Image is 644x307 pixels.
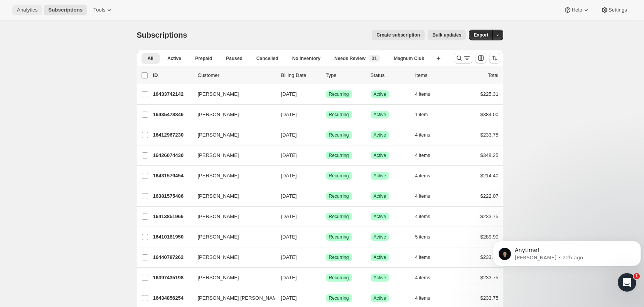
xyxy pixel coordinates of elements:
span: Active [374,254,386,260]
span: Recurring [329,112,349,118]
span: $233.75 [480,132,499,138]
span: $289.90 [480,234,499,240]
span: Bulk updates [432,32,461,38]
span: Active [167,55,181,62]
button: 4 items [415,272,439,283]
span: Recurring [329,173,349,179]
button: Settings [596,5,632,15]
span: [PERSON_NAME] [PERSON_NAME] [198,294,282,302]
span: Tools [93,7,105,13]
span: Settings [609,7,627,13]
button: 4 items [415,293,439,304]
div: 16433742142[PERSON_NAME][DATE]SuccessRecurringSuccessActive4 items$225.31 [153,89,499,100]
span: Recurring [329,132,349,138]
span: Recurring [329,275,349,281]
button: [PERSON_NAME] [193,231,270,243]
span: [PERSON_NAME] [198,111,239,118]
button: 4 items [415,150,439,161]
p: 16397435198 [153,274,192,282]
button: 5 items [415,232,439,242]
p: 16381575486 [153,192,192,200]
span: 1 item [415,112,428,118]
div: 16410181950[PERSON_NAME][DATE]SuccessRecurringSuccessActive5 items$289.90 [153,232,499,242]
span: Subscriptions [48,7,83,13]
span: Recurring [329,193,349,199]
span: [PERSON_NAME] [198,152,239,159]
span: [DATE] [281,112,297,117]
button: 4 items [415,211,439,222]
span: Prepaid [195,55,212,62]
span: [DATE] [281,295,297,301]
span: [PERSON_NAME] [198,90,239,98]
span: Active [374,214,386,220]
p: Total [488,72,498,79]
button: Bulk updates [428,30,466,40]
span: All [148,55,153,62]
span: Active [374,112,386,118]
div: 16413851966[PERSON_NAME][DATE]SuccessRecurringSuccessActive4 items$233.75 [153,211,499,222]
p: 16440787262 [153,254,192,261]
span: 4 items [415,152,430,159]
p: 16431579454 [153,172,192,180]
span: 31 [372,55,377,62]
span: [PERSON_NAME] [198,172,239,180]
span: 4 items [415,214,430,220]
p: Billing Date [281,72,320,79]
button: [PERSON_NAME] [193,190,270,202]
span: $233.75 [480,214,499,219]
div: IDCustomerBilling DateTypeStatusItemsTotal [153,72,499,79]
span: $222.07 [480,193,499,199]
div: 16397435198[PERSON_NAME][DATE]SuccessRecurringSuccessActive4 items$233.75 [153,272,499,283]
span: 4 items [415,173,430,179]
span: Subscriptions [137,31,187,39]
span: Export [474,32,488,38]
span: [PERSON_NAME] [198,213,239,220]
div: 16426074430[PERSON_NAME][DATE]SuccessRecurringSuccessActive4 items$348.25 [153,150,499,161]
p: 16412967230 [153,131,192,139]
button: [PERSON_NAME] [193,149,270,162]
span: Help [572,7,582,13]
div: Items [415,72,454,79]
button: Sort the results [489,53,500,63]
span: Recurring [329,91,349,97]
div: 16381575486[PERSON_NAME][DATE]SuccessRecurringSuccessActive4 items$222.07 [153,191,499,202]
div: Type [326,72,364,79]
button: Create new view [432,53,445,64]
button: Help [559,5,594,15]
span: [DATE] [281,254,297,260]
span: Active [374,173,386,179]
span: $233.75 [480,254,499,260]
span: Recurring [329,254,349,260]
span: 4 items [415,132,430,138]
span: 5 items [415,234,430,240]
button: Customize table column order and visibility [475,53,486,63]
button: [PERSON_NAME] [193,251,270,264]
span: Active [374,152,386,159]
button: 4 items [415,170,439,181]
span: No inventory [292,55,320,62]
span: Cancelled [256,55,278,62]
iframe: Intercom live chat [618,273,636,292]
span: [PERSON_NAME] [198,192,239,200]
button: [PERSON_NAME] [193,170,270,182]
div: 16412967230[PERSON_NAME][DATE]SuccessRecurringSuccessActive4 items$233.75 [153,130,499,140]
span: [DATE] [281,193,297,199]
iframe: Intercom notifications message [490,225,644,286]
button: [PERSON_NAME] [193,272,270,284]
span: [DATE] [281,91,297,97]
p: 16426074430 [153,152,192,159]
span: [DATE] [281,152,297,158]
p: ID [153,72,192,79]
button: [PERSON_NAME] [193,88,270,100]
button: Search and filter results [454,53,472,63]
p: 16413851966 [153,213,192,220]
span: $384.00 [480,112,499,117]
button: Subscriptions [44,5,87,15]
span: Active [374,275,386,281]
div: 16435478846[PERSON_NAME][DATE]SuccessRecurringSuccessActive1 item$384.00 [153,109,499,120]
p: 16435478846 [153,111,192,118]
p: 16433742142 [153,90,192,98]
span: [PERSON_NAME] [198,131,239,139]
